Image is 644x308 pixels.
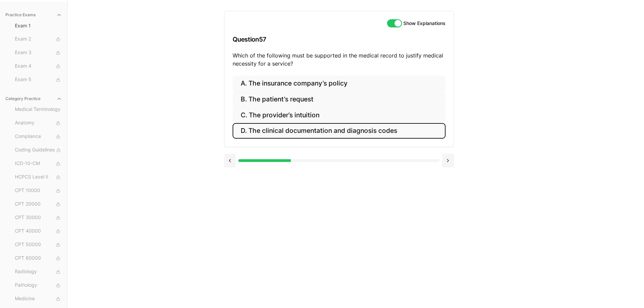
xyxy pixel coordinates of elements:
[233,107,446,123] button: C. The provider’s intuition
[12,172,65,183] button: HCPCS Level II
[15,173,62,181] span: HCPCS Level II
[15,133,62,140] span: Compliance
[15,241,62,248] span: CPT 50000
[15,200,62,208] span: CPT 20000
[15,214,62,221] span: CPT 30000
[15,160,62,167] span: ICD-10-CM
[15,119,62,127] span: Anatomy
[12,199,65,210] button: CPT 20000
[15,35,62,43] span: Exam 2
[12,61,65,72] button: Exam 4
[12,104,65,115] button: Medical Terminology
[15,255,62,262] span: CPT 60000
[12,239,65,250] button: CPT 50000
[12,293,65,304] button: Medicine
[15,146,62,154] span: Coding Guidelines
[12,185,65,196] button: CPT 10000
[15,63,62,70] span: Exam 4
[12,145,65,156] button: Coding Guidelines
[12,34,65,45] button: Exam 2
[15,22,62,29] span: Exam 1
[15,295,62,303] span: Medicine
[12,280,65,291] button: Pathology
[12,20,65,31] button: Exam 1
[233,76,446,92] button: A. The insurance company’s policy
[233,51,446,68] p: Which of the following must be supported in the medical record to justify medical necessity for a...
[233,29,446,49] h3: Question 57
[12,226,65,237] button: CPT 40000
[12,158,65,169] button: ICD-10-CM
[3,93,65,104] button: Category Practice
[12,212,65,223] button: CPT 30000
[12,131,65,142] button: Compliance
[15,268,62,276] span: Radiology
[15,106,62,113] span: Medical Terminology
[12,253,65,264] button: CPT 60000
[15,76,62,84] span: Exam 5
[15,282,62,289] span: Pathology
[12,266,65,277] button: Radiology
[3,9,65,20] button: Practice Exams
[15,49,62,56] span: Exam 3
[15,228,62,235] span: CPT 40000
[233,92,446,108] button: B. The patient’s request
[15,187,62,194] span: CPT 10000
[12,47,65,58] button: Exam 3
[12,74,65,85] button: Exam 5
[233,123,446,139] button: D. The clinical documentation and diagnosis codes
[403,21,446,26] label: Show Explanations
[12,118,65,128] button: Anatomy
